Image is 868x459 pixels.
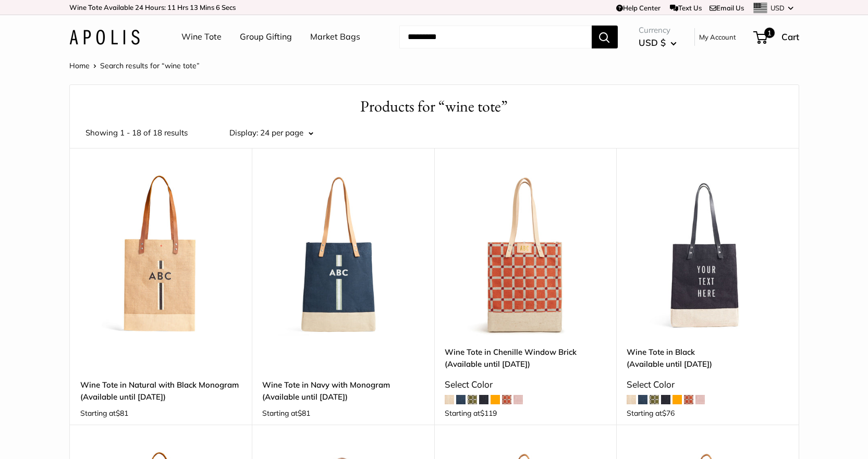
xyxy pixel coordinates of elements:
a: Wine Tote in Chenille Window Brick(Available until [DATE]) [445,346,606,370]
iframe: Sign Up via Text for Offers [8,419,112,451]
span: Search results for “wine tote” [100,61,200,70]
img: Apolis [69,30,140,45]
h1: Products for “wine tote” [85,95,783,118]
span: $119 [480,408,497,418]
a: Help Center [616,4,661,12]
a: Wine Tote in Black(Available until [DATE]) [627,346,788,370]
img: Wine Tote in Chenille Window Brick [445,174,606,336]
a: description_Customizable monogram with up to 3 letters.Wine Tote in Natural with Black Monogram [80,174,242,336]
span: Showing 1 - 18 of 18 results [85,126,188,140]
span: Secs [222,3,236,11]
img: Wine Tote in Navy with Monogram [262,174,424,336]
button: Search [592,26,618,48]
span: Hrs [177,3,188,11]
span: $81 [116,408,128,418]
a: Wine Tote [181,29,222,45]
span: $81 [298,408,310,418]
span: Mins [200,3,214,11]
span: Starting at [445,410,497,417]
span: Currency [639,23,677,38]
a: Group Gifting [240,29,292,45]
span: Starting at [262,410,310,417]
span: 24 per page [260,128,303,138]
img: Your new favorite carry-all. [627,174,788,336]
a: Wine Tote in Natural with Black Monogram(Available until [DATE]) [80,379,242,403]
span: 1 [764,28,774,38]
a: My Account [699,31,736,43]
a: Your new favorite carry-all.Wine Tote in Black [627,174,788,336]
div: Select Color [445,376,606,393]
a: Email Us [710,4,744,12]
a: Wine Tote in Navy with Monogram(Available until [DATE]) [262,379,424,403]
nav: Breadcrumb [69,59,200,72]
input: Search... [399,26,592,48]
button: USD $ [639,34,677,51]
span: 11 [167,3,176,11]
a: Market Bags [310,29,360,45]
span: USD $ [639,37,666,48]
a: Wine Tote in Chenille Window Brickdescription_This is our first ever Chenille Brick Wine Tote [445,174,606,336]
span: USD [771,4,785,12]
span: 13 [190,3,198,11]
a: Home [69,61,90,70]
span: Starting at [627,410,675,417]
a: Wine Tote in Navy with MonogramWine Tote in Navy with Monogram [262,174,424,336]
span: Starting at [80,410,128,417]
button: 24 per page [260,126,313,140]
img: description_Customizable monogram with up to 3 letters. [80,174,242,336]
a: 1 Cart [754,29,799,45]
div: Select Color [627,376,788,393]
span: $76 [662,408,675,418]
label: Display: [229,126,258,140]
span: 6 [216,3,220,11]
a: Text Us [670,4,702,12]
span: Cart [781,31,799,42]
